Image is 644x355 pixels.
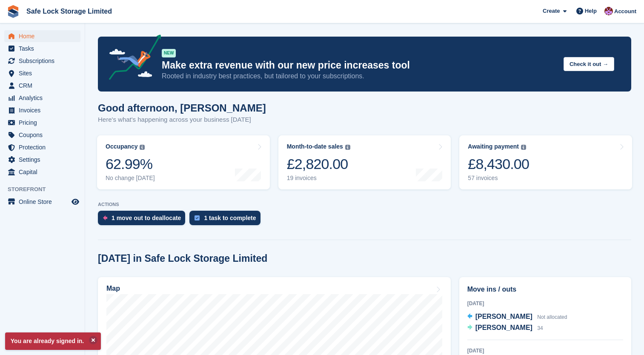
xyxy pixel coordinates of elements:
[4,80,80,92] a: menu
[521,145,526,150] img: icon-info-grey-7440780725fd019a000dd9b08b2336e03edf1995a4989e88bcd33f0948082b44.svg
[4,166,80,178] a: menu
[19,154,70,166] span: Settings
[467,312,567,323] a: [PERSON_NAME] Not allocated
[97,135,270,189] a: Occupancy 62.99% No change [DATE]
[564,57,614,71] button: Check it out →
[5,332,101,350] p: You are already signed in.
[4,196,80,208] a: menu
[4,30,80,42] a: menu
[70,197,80,207] a: Preview store
[19,30,70,42] span: Home
[102,34,161,83] img: price-adjustments-announcement-icon-8257ccfd72463d97f412b2fc003d46551f7dbcb40ab6d574587a9cd5c0d94...
[7,5,20,18] img: stora-icon-8386f47178a22dfd0bd8f6a31ec36ba5ce8667c1dd55bd0f319d3a0aa187defe.svg
[106,143,137,150] div: Occupancy
[19,166,70,178] span: Capital
[287,175,350,182] div: 19 invoices
[195,215,200,220] img: task-75834270c22a3079a89374b754ae025e5fb1db73e45f91037f5363f120a921f8.svg
[106,155,155,173] div: 62.99%
[8,185,85,194] span: Storefront
[106,285,120,292] h2: Map
[112,215,181,221] div: 1 move out to deallocate
[467,300,623,307] div: [DATE]
[468,175,529,182] div: 57 invoices
[287,143,343,150] div: Month-to-date sales
[98,202,631,207] p: ACTIONS
[4,55,80,67] a: menu
[4,67,80,79] a: menu
[19,141,70,153] span: Protection
[537,325,543,331] span: 34
[98,102,266,114] h1: Good afternoon, [PERSON_NAME]
[19,117,70,129] span: Pricing
[459,135,632,189] a: Awaiting payment £8,430.00 57 invoices
[98,115,266,125] p: Here's what's happening across your business [DATE]
[103,215,107,220] img: move_outs_to_deallocate_icon-f764333ba52eb49d3ac5e1228854f67142a1ed5810a6f6cc68b1a99e826820c5.svg
[189,211,264,229] a: 1 task to complete
[162,72,557,81] p: Rooted in industry best practices, but tailored to your subscriptions.
[19,104,70,116] span: Invoices
[4,154,80,166] a: menu
[4,117,80,129] a: menu
[585,7,597,15] span: Help
[140,145,145,150] img: icon-info-grey-7440780725fd019a000dd9b08b2336e03edf1995a4989e88bcd33f0948082b44.svg
[287,155,350,173] div: £2,820.00
[4,92,80,104] a: menu
[345,145,350,150] img: icon-info-grey-7440780725fd019a000dd9b08b2336e03edf1995a4989e88bcd33f0948082b44.svg
[604,7,613,15] img: Toni Ebong
[278,135,451,189] a: Month-to-date sales £2,820.00 19 invoices
[467,347,623,355] div: [DATE]
[4,43,80,54] a: menu
[467,284,623,295] h2: Move ins / outs
[162,49,176,57] div: NEW
[467,323,543,334] a: [PERSON_NAME] 34
[543,7,560,15] span: Create
[19,55,70,67] span: Subscriptions
[19,129,70,141] span: Coupons
[537,314,567,320] span: Not allocated
[106,175,155,182] div: No change [DATE]
[4,129,80,141] a: menu
[19,80,70,92] span: CRM
[162,59,557,72] p: Make extra revenue with our new price increases tool
[475,313,532,320] span: [PERSON_NAME]
[468,155,529,173] div: £8,430.00
[4,104,80,116] a: menu
[19,196,70,208] span: Online Store
[475,324,532,331] span: [PERSON_NAME]
[98,211,189,229] a: 1 move out to deallocate
[19,92,70,104] span: Analytics
[614,7,636,16] span: Account
[468,143,519,150] div: Awaiting payment
[19,43,70,54] span: Tasks
[204,215,256,221] div: 1 task to complete
[4,141,80,153] a: menu
[98,253,267,264] h2: [DATE] in Safe Lock Storage Limited
[23,4,115,18] a: Safe Lock Storage Limited
[19,67,70,79] span: Sites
